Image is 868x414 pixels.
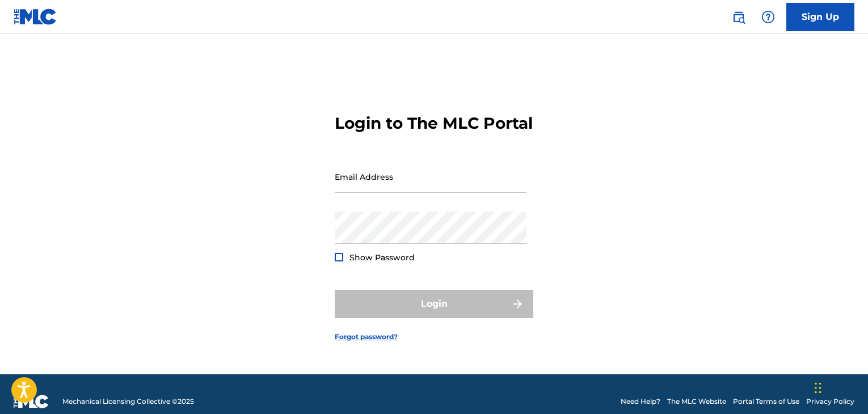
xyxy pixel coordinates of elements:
[733,396,799,407] a: Portal Terms of Use
[667,396,726,407] a: The MLC Website
[335,332,398,342] a: Forgot password?
[815,371,821,405] div: Drag
[811,360,868,414] iframe: Chat Widget
[335,113,533,133] h3: Login to The MLC Portal
[761,10,775,24] img: help
[62,396,194,407] span: Mechanical Licensing Collective © 2025
[786,3,854,31] a: Sign Up
[732,10,745,24] img: search
[621,396,660,407] a: Need Help?
[14,395,49,408] img: logo
[757,6,779,28] div: Help
[806,396,854,407] a: Privacy Policy
[349,252,415,263] span: Show Password
[14,9,57,25] img: MLC Logo
[727,6,750,28] a: Public Search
